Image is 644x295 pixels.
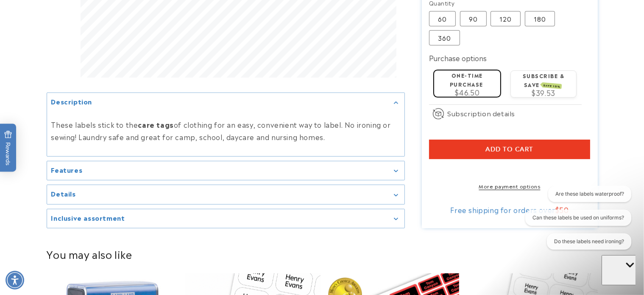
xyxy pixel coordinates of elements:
span: Add to cart [486,146,534,153]
h2: You may also like [47,247,598,261]
summary: Inclusive assortment [47,209,404,228]
summary: Details [47,185,404,204]
h2: Description [51,97,92,105]
h2: Inclusive assortment [51,213,125,222]
iframe: Gorgias live chat conversation starters [518,186,636,257]
label: One-time purchase [450,71,483,88]
p: These labels stick to the of clothing for an easy, convenient way to label. No ironing or sewing!... [51,118,400,143]
div: Free shipping for orders over [429,205,590,214]
label: Subscribe & save [523,72,565,88]
h2: Details [51,189,76,198]
div: Accessibility Menu [6,271,24,289]
iframe: Gorgias live chat messenger [602,255,636,287]
a: More payment options [429,182,590,190]
label: 120 [491,11,521,26]
span: $46.50 [455,87,480,97]
label: 90 [460,11,487,26]
button: Add to cart [429,140,590,159]
span: Rewards [4,130,12,166]
span: SAVE 15% [542,82,562,89]
label: Purchase options [429,53,487,63]
label: 360 [429,30,460,45]
span: Subscription details [447,108,515,118]
strong: care tags [138,119,174,129]
span: $39.53 [532,87,555,98]
label: 180 [525,11,555,26]
h2: Features [51,165,83,174]
label: 60 [429,11,456,26]
summary: Features [47,161,404,180]
summary: Description [47,93,404,112]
